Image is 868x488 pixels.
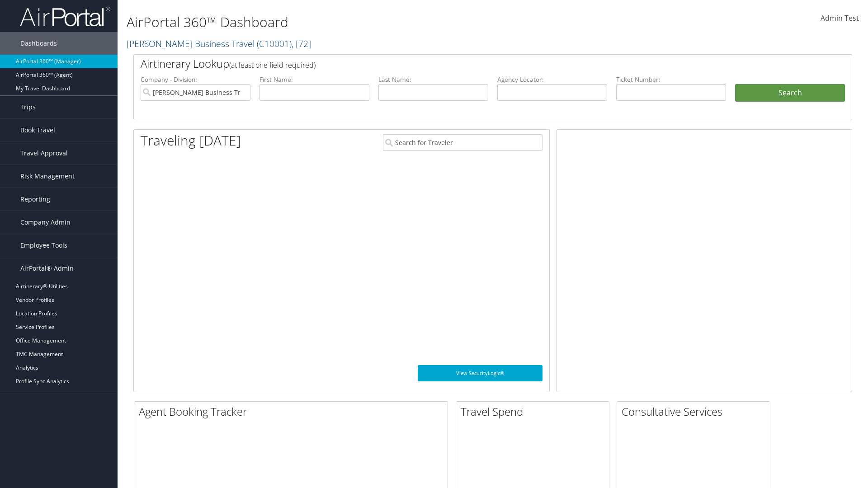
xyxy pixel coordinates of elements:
span: Book Travel [20,119,55,141]
label: Agency Locator: [497,75,607,84]
span: Trips [20,96,36,118]
label: Last Name: [378,75,488,84]
span: Dashboards [20,32,57,55]
label: Company - Division: [141,75,250,84]
span: ( C10001 ) [257,38,292,50]
img: airportal-logo.png [20,6,110,27]
button: Search [735,84,845,102]
a: [PERSON_NAME] Business Travel [127,38,311,50]
h2: Airtinerary Lookup [141,56,785,71]
label: Ticket Number: [616,75,726,84]
span: Risk Management [20,165,75,188]
span: Company Admin [20,211,71,234]
a: View SecurityLogic® [418,365,542,381]
span: Travel Approval [20,142,68,164]
h1: Traveling [DATE] [141,131,241,150]
span: Reporting [20,188,50,211]
a: Admin Test [821,5,859,33]
span: (at least one field required) [229,60,316,70]
span: Admin Test [821,13,859,23]
input: Search for Traveler [383,134,542,151]
label: First Name: [259,75,369,84]
span: Employee Tools [20,234,67,257]
h2: Travel Spend [461,404,609,419]
span: AirPortal® Admin [20,257,74,280]
h1: AirPortal 360™ Dashboard [127,13,615,32]
span: , [ 72 ] [292,38,311,50]
h2: Agent Booking Tracker [139,404,448,419]
h2: Consultative Services [622,404,770,419]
